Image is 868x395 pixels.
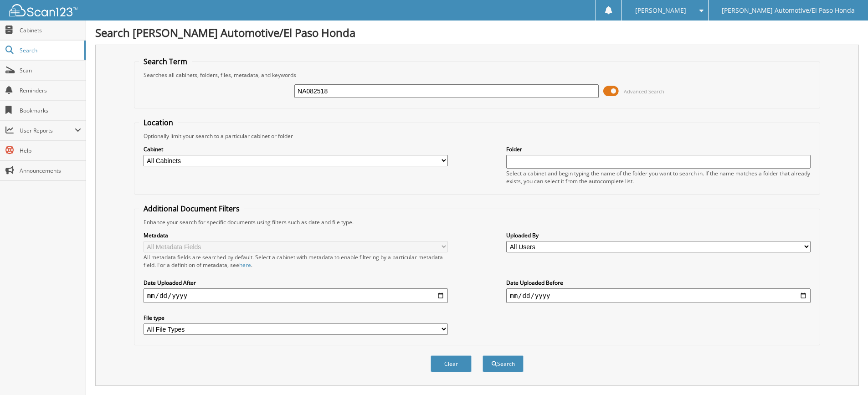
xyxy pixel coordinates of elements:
span: Search [20,46,80,54]
div: All metadata fields are searched by default. Select a cabinet with metadata to enable filtering b... [144,253,448,269]
span: Bookmarks [20,107,81,114]
label: Uploaded By [506,231,811,239]
img: scan123-logo-white.svg [9,4,77,16]
span: Help [20,147,81,154]
span: User Reports [20,127,75,134]
button: Clear [431,355,472,372]
span: Advanced Search [624,88,664,95]
button: Search [483,355,524,372]
legend: Additional Document Filters [139,204,244,214]
span: Reminders [20,87,81,94]
h1: Search [PERSON_NAME] Automotive/El Paso Honda [95,25,859,40]
legend: Location [139,118,178,128]
div: Optionally limit your search to a particular cabinet or folder [139,132,815,140]
label: Date Uploaded Before [506,279,811,287]
label: Folder [506,145,811,153]
label: Date Uploaded After [144,279,448,287]
div: Select a cabinet and begin typing the name of the folder you want to search in. If the name match... [506,169,811,185]
input: start [144,288,448,303]
label: Metadata [144,231,448,239]
span: [PERSON_NAME] Automotive/El Paso Honda [722,8,855,13]
span: Scan [20,67,81,74]
a: here [239,261,251,269]
legend: Search Term [139,56,192,67]
div: Searches all cabinets, folders, files, metadata, and keywords [139,71,815,79]
span: Announcements [20,167,81,174]
span: [PERSON_NAME] [635,8,686,13]
input: end [506,288,811,303]
div: Enhance your search for specific documents using filters such as date and file type. [139,218,815,226]
label: File type [144,314,448,322]
label: Cabinet [144,145,448,153]
span: Cabinets [20,26,81,34]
